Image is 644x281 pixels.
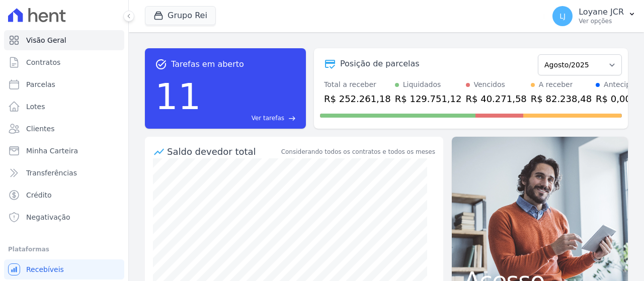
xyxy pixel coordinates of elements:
div: 11 [155,70,201,123]
a: Clientes [4,119,124,139]
div: Liquidados [403,79,441,90]
button: LJ Loyane JCR Ver opções [544,2,644,30]
a: Transferências [4,163,124,183]
a: Parcelas [4,74,124,95]
div: Total a receber [324,79,391,90]
div: Antecipado [604,79,643,90]
a: Crédito [4,185,124,205]
div: R$ 82.238,48 [531,92,592,106]
a: Minha Carteira [4,141,124,161]
span: Transferências [26,168,77,178]
div: R$ 40.271,58 [466,92,527,106]
a: Recebíveis [4,259,124,279]
div: Saldo devedor total [167,145,279,158]
div: R$ 0,00 [596,92,643,106]
span: Lotes [26,102,45,112]
button: Grupo Rei [145,6,216,25]
div: A receber [539,79,573,90]
span: Minha Carteira [26,146,78,156]
span: east [288,115,296,122]
div: R$ 129.751,12 [395,92,462,106]
span: Tarefas em aberto [171,58,244,70]
span: Visão Geral [26,35,66,45]
div: Considerando todos os contratos e todos os meses [281,147,435,156]
span: task_alt [155,58,167,70]
div: R$ 252.261,18 [324,92,391,106]
a: Lotes [4,97,124,117]
span: Crédito [26,190,52,200]
span: Recebíveis [26,264,64,274]
span: Clientes [26,124,54,134]
a: Negativação [4,207,124,227]
p: Loyane JCR [579,7,624,17]
div: Plataformas [8,243,120,255]
div: Vencidos [474,79,505,90]
a: Contratos [4,52,124,72]
p: Ver opções [579,17,624,25]
div: Posição de parcelas [340,58,420,70]
a: Ver tarefas east [205,114,296,123]
a: Visão Geral [4,30,124,50]
span: LJ [559,13,566,20]
span: Contratos [26,57,60,67]
span: Ver tarefas [252,114,284,123]
span: Negativação [26,212,70,222]
span: Parcelas [26,79,55,89]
